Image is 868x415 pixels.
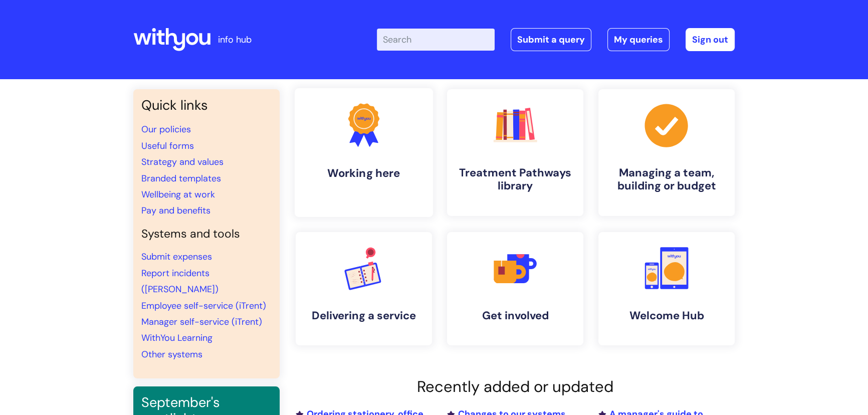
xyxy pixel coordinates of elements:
h4: Working here [303,166,425,180]
a: WithYou Learning [141,332,212,344]
a: Working here [295,88,433,217]
a: Wellbeing at work [141,188,215,200]
a: Our policies [141,123,191,135]
h4: Get involved [455,309,575,322]
a: Treatment Pathways library [447,89,583,216]
a: My queries [607,28,670,51]
a: Employee self-service (iTrent) [141,300,266,312]
a: Pay and benefits [141,204,210,217]
a: Branded templates [141,172,221,184]
h3: Quick links [141,97,272,113]
h4: Treatment Pathways library [455,166,575,193]
a: Submit a query [511,28,591,51]
a: Sign out [686,28,735,51]
a: Managing a team, building or budget [598,89,735,216]
input: Search [377,29,495,51]
a: Get involved [447,232,583,345]
a: Welcome Hub [598,232,735,345]
a: Manager self-service (iTrent) [141,316,262,328]
a: Useful forms [141,140,194,152]
h4: Managing a team, building or budget [606,166,727,193]
a: Strategy and values [141,156,224,168]
a: Delivering a service [296,232,432,345]
h4: Systems and tools [141,227,272,241]
a: Submit expenses [141,251,212,263]
div: | - [377,28,735,51]
h4: Welcome Hub [606,309,727,322]
a: Report incidents ([PERSON_NAME]) [141,267,219,295]
a: Other systems [141,348,202,360]
h4: Delivering a service [304,309,424,322]
p: info hub [218,32,252,48]
h2: Recently added or updated [296,377,735,396]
